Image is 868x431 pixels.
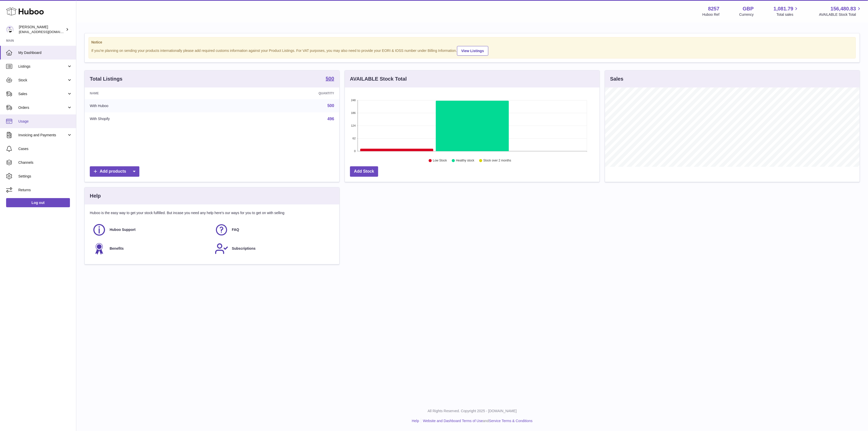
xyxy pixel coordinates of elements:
span: Usage [18,119,72,124]
span: Returns [18,188,72,192]
strong: Notice [91,40,853,45]
span: AVAILABLE Stock Total [819,12,862,17]
a: Log out [6,198,70,207]
text: Healthy stock [456,159,475,162]
span: Cases [18,146,72,151]
a: 496 [327,117,334,121]
a: Benefits [92,242,210,256]
h3: Total Listings [90,76,123,82]
text: Stock over 2 months [483,159,511,162]
span: Benefits [110,246,124,251]
a: FAQ [215,223,332,237]
text: 62 [352,137,356,140]
span: Huboo Support [110,227,136,232]
span: Subscriptions [232,246,256,251]
a: Website and Dashboard Terms of Use [423,419,483,423]
span: Sales [18,92,67,96]
th: Quantity [222,87,339,99]
a: View Listings [457,46,488,56]
text: 186 [351,111,356,114]
span: Stock [18,78,67,83]
a: 500 [327,103,334,108]
img: don@skinsgolf.com [6,26,14,33]
div: [PERSON_NAME] [19,25,65,34]
text: 248 [351,99,356,102]
a: 500 [326,76,334,82]
p: All Rights Reserved. Copyright 2025 - [DOMAIN_NAME] [80,409,864,413]
div: If you're planning on sending your products internationally please add required customs informati... [91,45,853,56]
span: Total sales [776,12,799,17]
span: 156,480.83 [831,5,856,12]
a: 1,081.79 Total sales [774,5,799,17]
td: With Huboo [85,99,222,112]
h3: Sales [610,76,623,82]
div: Currency [739,12,754,17]
li: and [421,419,533,423]
div: Huboo Ref [702,12,719,17]
a: Huboo Support [92,223,210,237]
a: Add products [90,166,139,177]
td: With Shopify [85,112,222,126]
text: 0 [354,150,356,153]
p: Huboo is the easy way to get your stock fulfilled. But incase you need any help here's our ways f... [90,211,334,215]
a: 156,480.83 AVAILABLE Stock Total [819,5,862,17]
span: 1,081.79 [774,5,793,12]
span: Settings [18,174,72,179]
a: Add Stock [350,166,378,177]
span: My Dashboard [18,50,72,55]
text: Low Stock [433,159,447,162]
strong: 500 [326,76,334,81]
span: Invoicing and Payments [18,133,67,138]
a: Help [412,419,419,423]
a: Subscriptions [215,242,332,256]
span: Channels [18,160,72,165]
span: FAQ [232,227,239,232]
a: Service Terms & Conditions [489,419,533,423]
th: Name [85,87,222,99]
span: Orders [18,105,67,110]
span: [EMAIL_ADDRESS][DOMAIN_NAME] [19,30,75,34]
h3: Help [90,192,101,199]
text: 124 [351,124,356,127]
strong: 8257 [708,5,719,12]
strong: GBP [743,5,754,12]
h3: AVAILABLE Stock Total [350,76,407,82]
span: Listings [18,64,67,69]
